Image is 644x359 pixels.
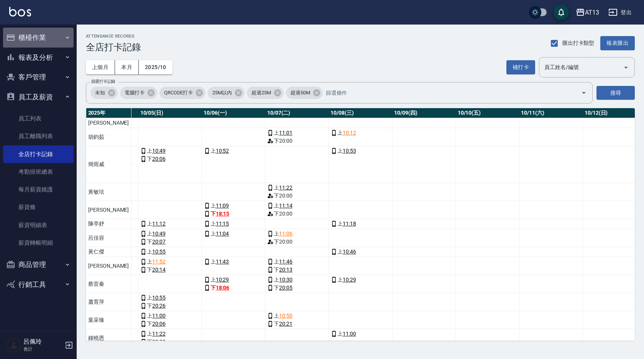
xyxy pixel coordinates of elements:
[279,258,292,266] a: 11:46
[279,284,292,292] a: 20:05
[3,275,74,295] button: 行銷工具
[3,67,74,87] button: 客戶管理
[267,184,327,192] div: 上
[3,127,74,145] a: 員工離職列表
[86,329,131,347] td: 鍾曉恩
[216,258,229,266] a: 11:43
[139,60,172,74] button: 2025/10
[279,312,292,320] a: 10:50
[86,293,131,311] td: 蕭育萍
[216,230,229,238] a: 11:04
[343,330,356,338] a: 11:00
[600,36,635,50] button: 報表匯出
[202,108,265,118] th: 10/06(一)
[140,220,200,228] div: 上
[562,39,595,47] span: 匯出打卡類型
[115,60,139,74] button: 本月
[267,312,327,320] div: 上
[3,255,74,275] button: 商品管理
[152,238,166,246] a: 20:07
[86,108,131,118] th: 2025 年
[331,147,390,155] div: 上
[267,284,327,292] div: 下
[216,202,229,210] a: 11:09
[279,184,292,192] a: 11:22
[152,258,166,266] a: 11:52
[140,248,200,256] div: 上
[216,210,230,218] a: 18:15
[86,311,131,329] td: 葉采臻
[267,258,327,266] div: 上
[247,87,284,99] div: 超過25M
[140,312,200,320] div: 上
[120,89,149,97] span: 電腦打卡
[140,155,200,163] div: 下
[3,234,74,252] a: 薪資轉帳明細
[265,108,329,118] th: 10/07(二)
[208,89,237,97] span: 25M以內
[247,89,276,97] span: 超過25M
[329,108,392,118] th: 10/08(三)
[152,266,166,274] a: 20:14
[140,230,200,238] div: 上
[140,338,200,346] div: 下
[3,87,74,107] button: 員工及薪資
[140,238,200,246] div: 下
[216,284,230,292] a: 18:06
[152,220,166,228] a: 11:12
[159,87,206,99] div: QRCODE打卡
[456,108,519,118] th: 10/10(五)
[279,129,292,137] a: 11:01
[86,229,131,247] td: 呂佳容
[152,320,166,328] a: 20:06
[86,60,115,74] button: 上個月
[3,145,74,163] a: 全店打卡記錄
[331,276,390,284] div: 上
[140,330,200,338] div: 上
[392,108,456,118] th: 10/09(四)
[216,147,229,155] a: 10:52
[267,202,327,210] div: 上
[620,61,632,74] button: Open
[86,42,141,53] h3: 全店打卡記錄
[279,202,292,210] a: 11:14
[331,330,390,338] div: 上
[204,258,263,266] div: 上
[90,87,118,99] div: 未知
[152,330,166,338] a: 11:22
[216,220,229,228] a: 11:15
[286,89,315,97] span: 超過50M
[279,320,292,328] a: 20:21
[554,5,569,20] button: save
[267,129,327,137] div: 上
[204,230,263,238] div: 上
[86,34,141,39] h2: ATTENDANCE RECORDS
[86,257,131,275] td: [PERSON_NAME]
[3,48,74,68] button: 報表及分析
[343,147,356,155] a: 10:53
[138,108,202,118] th: 10/05(日)
[3,28,74,48] button: 櫃檯作業
[152,248,166,256] a: 10:55
[267,210,327,218] div: 下 20:00
[152,302,166,310] a: 20:26
[3,198,74,216] a: 薪資條
[140,294,200,302] div: 上
[91,79,115,84] label: 篩選打卡記錄
[159,89,198,97] span: QRCODE打卡
[86,183,131,201] td: 黃敏玹
[86,201,131,219] td: [PERSON_NAME]
[152,338,166,346] a: 20:22
[267,238,327,246] div: 下 20:00
[267,266,327,274] div: 下
[204,220,263,228] div: 上
[279,230,292,238] a: 11:06
[86,146,131,183] td: 簡雨威
[578,87,590,99] button: Open
[86,128,131,146] td: 胡鈞茹
[86,118,131,128] td: [PERSON_NAME]
[324,86,568,100] input: 篩選條件
[152,230,166,238] a: 10:49
[152,312,166,320] a: 11:00
[3,216,74,234] a: 薪資明細表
